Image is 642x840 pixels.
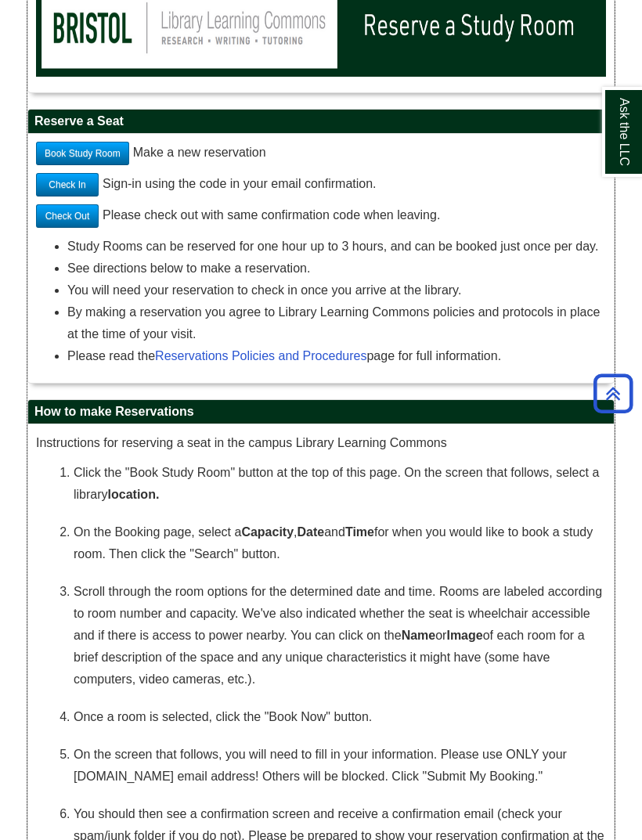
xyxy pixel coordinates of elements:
[36,142,606,165] p: Make a new reservation
[298,525,325,539] strong: Date
[345,525,374,539] strong: Time
[74,466,599,501] span: Click the "Book Study Room" button at the top of this page. On the screen that follows, select a ...
[588,383,638,404] a: Back to Top
[36,436,447,449] span: Instructions for reserving a seat in the campus Library Learning Commons
[402,629,436,642] strong: Name
[36,173,99,196] a: Check In
[36,173,606,196] p: Sign-in using the code in your email confirmation.
[446,629,482,642] strong: Image
[108,488,160,501] span: location.
[241,525,294,539] strong: Capacity
[74,748,567,783] span: On the screen that follows, you will need to fill in your information. Please use ONLY your [DOMA...
[36,204,606,228] p: Please check out with same confirmation code when leaving.
[155,349,366,362] a: Reservations Policies and Procedures
[67,345,606,367] li: Please read the page for full information.
[67,279,606,301] li: You will need your reservation to check in once you arrive at the library.
[67,301,606,345] li: By making a reservation you agree to Library Learning Commons policies and protocols in place at ...
[74,710,372,723] span: Once a room is selected, click the "Book Now" button.
[28,110,614,134] h2: Reserve a Seat
[28,400,614,424] h2: How to make Reservations
[36,142,129,165] a: Book Study Room
[36,204,99,228] a: Check Out
[67,236,606,258] li: Study Rooms can be reserved for one hour up to 3 hours, and can be booked just once per day.
[74,525,593,561] span: On the Booking page, select a , and for when you would like to book a study room. Then click the ...
[67,258,606,279] li: See directions below to make a reservation.
[74,585,602,686] span: Scroll through the room options for the determined date and time. Rooms are labeled according to ...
